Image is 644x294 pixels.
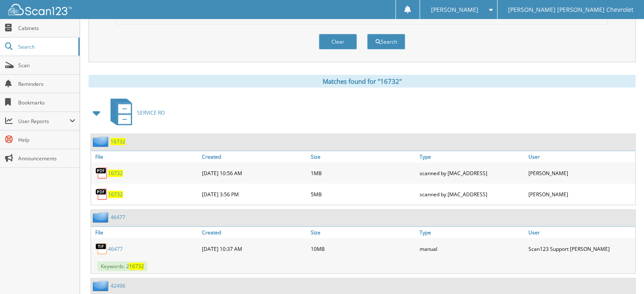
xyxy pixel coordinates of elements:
img: PDF.png [95,167,108,179]
a: User [526,227,635,238]
div: [DATE] 3:56 PM [200,186,309,203]
a: 46477 [111,214,125,221]
div: [DATE] 10:37 AM [200,240,309,257]
img: folder2.png [93,212,111,223]
span: User Reports [18,118,69,125]
span: Keywords: 2 [97,261,147,271]
a: Type [417,227,526,238]
a: Created [200,151,309,162]
a: Size [309,227,417,238]
a: SERVICE RO [105,96,165,129]
div: 1MB [309,165,417,181]
div: manual [417,240,526,257]
div: [PERSON_NAME] [526,165,635,181]
a: File [91,151,200,162]
img: TIF.png [95,242,108,255]
a: Type [417,151,526,162]
span: [PERSON_NAME] [431,7,478,12]
span: Announcements [18,155,75,162]
a: File [91,227,200,238]
span: 16732 [129,263,144,270]
a: Size [309,151,417,162]
a: 16732 [108,191,123,198]
a: User [526,151,635,162]
a: Created [200,227,309,238]
span: SERVICE RO [137,109,165,116]
div: Matches found for "16732" [88,75,636,88]
button: Clear [319,34,357,49]
span: [PERSON_NAME] [PERSON_NAME] Chevrolet [508,7,633,12]
div: scanned by [MAC_ADDRESS] [417,186,526,203]
div: 5MB [309,186,417,203]
div: scanned by [MAC_ADDRESS] [417,165,526,181]
span: Scan [18,62,75,69]
span: Bookmarks [18,99,75,106]
span: Help [18,136,75,143]
img: folder2.png [93,280,111,291]
div: Scan123 Support [PERSON_NAME] [526,240,635,257]
button: Search [367,34,405,49]
div: [DATE] 10:56 AM [200,165,309,181]
a: 16732 [108,170,123,177]
img: folder2.png [93,136,111,147]
span: Search [18,43,74,50]
div: [PERSON_NAME] [526,186,635,203]
span: Reminders [18,80,75,88]
div: 10MB [309,240,417,257]
span: Cabinets [18,25,75,32]
a: 16732 [111,138,125,145]
img: scan123-logo-white.svg [8,4,72,15]
img: PDF.png [95,188,108,201]
a: 42496 [111,282,125,289]
a: 46477 [108,245,123,253]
